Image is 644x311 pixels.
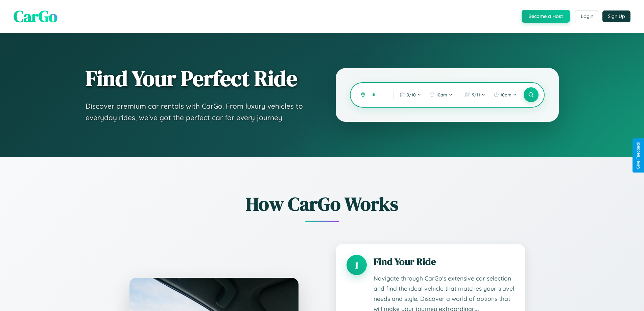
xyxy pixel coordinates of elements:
p: Discover premium car rentals with CarGo. From luxury vehicles to everyday rides, we've got the pe... [86,101,309,123]
span: 9 / 10 [407,92,416,97]
button: Sign Up [602,10,630,22]
button: 10am [490,89,520,100]
span: 9 / 11 [472,92,480,97]
h2: How CarGo Works [119,191,525,217]
h1: Find Your Perfect Ride [86,67,309,90]
button: Login [575,10,599,22]
div: 1 [347,255,367,275]
span: 10am [500,92,511,97]
button: 9/10 [397,89,425,100]
button: 10am [426,89,456,100]
button: 9/11 [462,89,489,100]
button: Become a Host [522,10,570,23]
span: 10am [436,92,447,97]
div: Give Feedback [636,142,641,169]
h3: Find Your Ride [374,255,514,268]
span: CarGo [14,5,57,27]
